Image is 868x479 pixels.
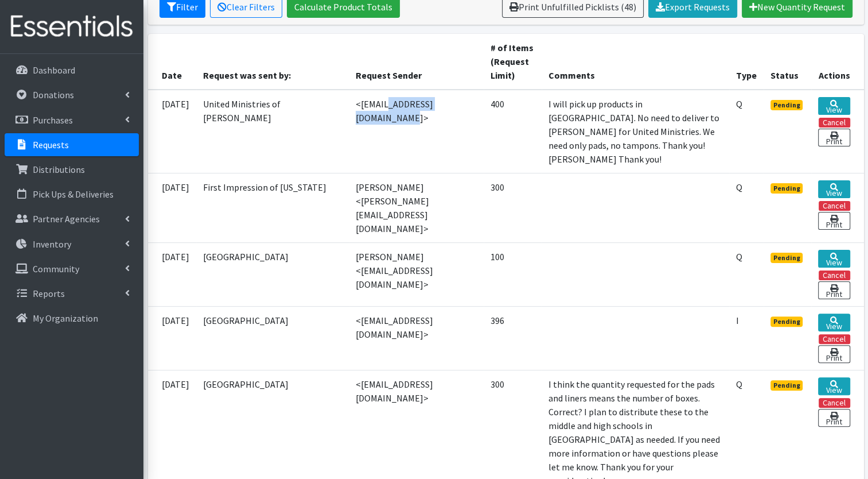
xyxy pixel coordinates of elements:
button: Cancel [819,334,850,344]
td: 300 [484,173,542,242]
a: Print [818,281,850,299]
span: Pending [770,253,803,263]
span: Pending [770,100,803,110]
td: [DATE] [148,173,196,242]
a: Inventory [5,233,139,256]
abbr: Individual [736,315,739,326]
abbr: Quantity [736,98,742,110]
a: View [818,97,850,115]
a: Print [818,212,850,230]
td: [PERSON_NAME] <[EMAIL_ADDRESS][DOMAIN_NAME]> [349,242,484,306]
td: [DATE] [148,90,196,173]
abbr: Quantity [736,181,742,193]
th: Status [764,34,812,90]
td: 400 [484,90,542,173]
th: # of Items (Request Limit) [484,34,542,90]
th: Actions [811,34,863,90]
td: [GEOGRAPHIC_DATA] [196,306,349,370]
a: View [818,377,850,395]
p: Dashboard [33,64,75,76]
button: Cancel [819,398,850,408]
p: Requests [33,139,69,150]
a: Print [818,129,850,146]
p: Reports [33,288,65,299]
td: 396 [484,306,542,370]
th: Type [729,34,764,90]
p: Community [33,263,79,275]
a: My Organization [5,307,139,330]
a: Partner Agencies [5,207,139,230]
a: Distributions [5,158,139,181]
a: View [818,180,850,198]
p: Donations [33,89,74,101]
td: [GEOGRAPHIC_DATA] [196,242,349,306]
th: Request was sent by: [196,34,349,90]
a: Community [5,257,139,280]
p: Partner Agencies [33,213,100,225]
p: Inventory [33,238,71,250]
p: My Organization [33,312,98,324]
button: Cancel [819,118,850,128]
td: [DATE] [148,306,196,370]
abbr: Quantity [736,378,742,390]
span: Pending [770,380,803,391]
th: Date [148,34,196,90]
a: Print [818,409,850,427]
td: [DATE] [148,242,196,306]
td: <[EMAIL_ADDRESS][DOMAIN_NAME]> [349,90,484,173]
td: United Ministries of [PERSON_NAME] [196,90,349,173]
span: Pending [770,183,803,194]
a: Print [818,345,850,363]
th: Comments [542,34,729,90]
button: Cancel [819,271,850,280]
td: <[EMAIL_ADDRESS][DOMAIN_NAME]> [349,306,484,370]
abbr: Quantity [736,251,742,262]
td: First Impression of [US_STATE] [196,173,349,242]
a: Donations [5,83,139,106]
a: View [818,250,850,268]
a: Reports [5,282,139,305]
p: Distributions [33,164,85,175]
th: Request Sender [349,34,484,90]
p: Purchases [33,114,73,126]
td: 100 [484,242,542,306]
a: Requests [5,133,139,156]
a: Dashboard [5,59,139,82]
td: I will pick up products in [GEOGRAPHIC_DATA]. No need to deliver to [PERSON_NAME] for United Mini... [542,90,729,173]
img: HumanEssentials [5,7,139,46]
button: Cancel [819,201,850,211]
a: Pick Ups & Deliveries [5,183,139,206]
p: Pick Ups & Deliveries [33,188,114,200]
span: Pending [770,316,803,327]
a: Purchases [5,109,139,132]
td: [PERSON_NAME] <[PERSON_NAME][EMAIL_ADDRESS][DOMAIN_NAME]> [349,173,484,242]
a: View [818,314,850,331]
